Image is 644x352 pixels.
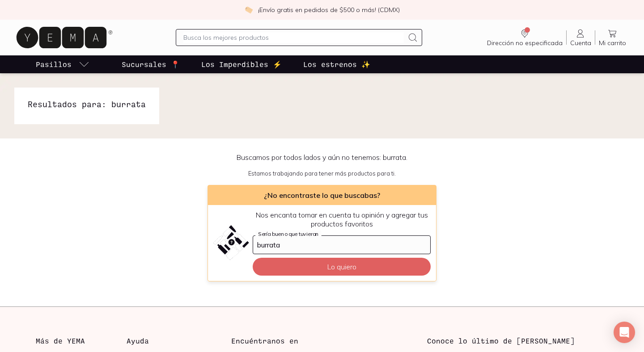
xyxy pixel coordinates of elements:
[570,39,591,47] span: Cuenta
[36,335,127,346] h3: Más de YEMA
[567,28,595,47] a: Cuenta
[199,55,284,73] a: Los Imperdibles ⚡️
[127,335,217,346] h3: Ayuda
[253,258,431,276] button: Lo quiero
[122,59,180,70] p: Sucursales 📍
[599,39,626,47] span: Mi carrito
[208,185,436,205] div: ¿No encontraste lo que buscabas?
[28,98,146,110] h1: Resultados para: burrata
[427,335,608,346] h3: Conoce lo último de [PERSON_NAME]
[231,335,298,346] h3: Encuéntranos en
[183,32,403,43] input: Busca los mejores productos
[120,55,182,73] a: Sucursales 📍
[483,28,566,47] a: Dirección no especificada
[301,55,372,73] a: Los estrenos ✨
[201,59,282,70] p: Los Imperdibles ⚡️
[595,28,630,47] a: Mi carrito
[255,230,322,237] label: Sería bueno que tuvieran
[36,59,72,70] p: Pasillos
[487,39,563,47] span: Dirección no especificada
[34,55,91,73] a: pasillo-todos-link
[258,5,400,14] p: ¡Envío gratis en pedidos de $500 o más! (CDMX)
[614,322,635,343] div: Open Intercom Messenger
[253,210,431,228] p: Nos encanta tomar en cuenta tu opinión y agregar tus productos favoritos
[303,59,370,70] p: Los estrenos ✨
[245,6,253,14] img: check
